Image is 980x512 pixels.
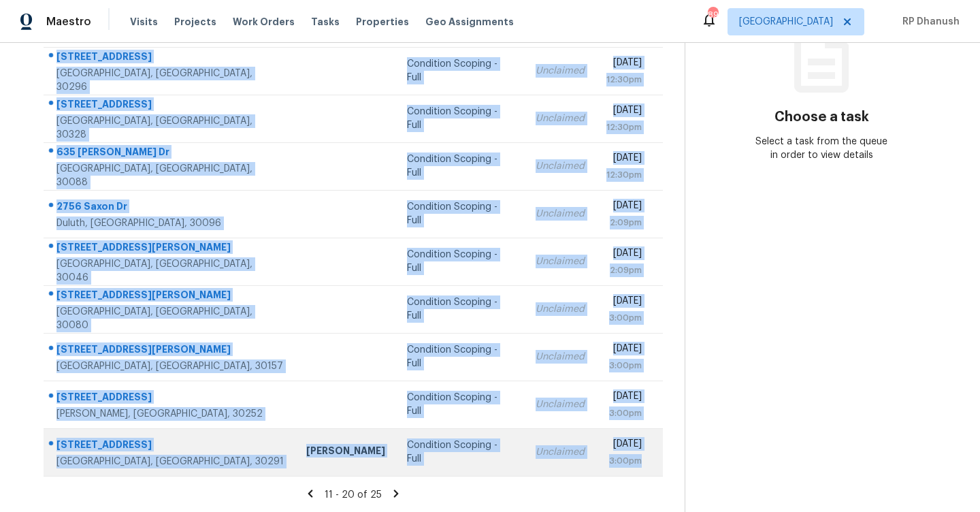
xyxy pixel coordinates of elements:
[56,217,284,230] div: Duluth, [GEOGRAPHIC_DATA], 30096
[407,295,513,323] div: Condition Scoping - Full
[56,240,284,257] div: [STREET_ADDRESS][PERSON_NAME]
[606,199,642,216] div: [DATE]
[606,263,642,277] div: 2:09pm
[606,389,642,406] div: [DATE]
[46,15,91,29] span: Maestro
[606,359,642,372] div: 3:00pm
[536,398,585,411] div: Unclaimed
[56,288,284,305] div: [STREET_ADDRESS][PERSON_NAME]
[356,15,409,29] span: Properties
[606,168,642,182] div: 12:30pm
[536,64,585,78] div: Unclaimed
[56,305,284,332] div: [GEOGRAPHIC_DATA], [GEOGRAPHIC_DATA], 30080
[56,162,284,189] div: [GEOGRAPHIC_DATA], [GEOGRAPHIC_DATA], 30088
[536,302,585,316] div: Unclaimed
[739,15,833,29] span: [GEOGRAPHIC_DATA]
[407,438,513,466] div: Condition Scoping - Full
[536,207,585,221] div: Unclaimed
[606,121,642,134] div: 12:30pm
[407,343,513,370] div: Condition Scoping - Full
[536,159,585,173] div: Unclaimed
[606,437,642,454] div: [DATE]
[425,15,514,29] span: Geo Assignments
[56,455,284,468] div: [GEOGRAPHIC_DATA], [GEOGRAPHIC_DATA], 30291
[536,350,585,364] div: Unclaimed
[606,151,642,168] div: [DATE]
[606,246,642,263] div: [DATE]
[708,8,717,22] div: 89
[606,294,642,311] div: [DATE]
[407,248,513,275] div: Condition Scoping - Full
[233,15,295,29] span: Work Orders
[56,97,284,114] div: [STREET_ADDRESS]
[56,257,284,285] div: [GEOGRAPHIC_DATA], [GEOGRAPHIC_DATA], 30046
[306,444,385,461] div: [PERSON_NAME]
[56,145,284,162] div: 635 [PERSON_NAME] Dr
[56,359,284,373] div: [GEOGRAPHIC_DATA], [GEOGRAPHIC_DATA], 30157
[606,216,642,229] div: 2:09pm
[407,105,513,132] div: Condition Scoping - Full
[606,56,642,73] div: [DATE]
[56,67,284,94] div: [GEOGRAPHIC_DATA], [GEOGRAPHIC_DATA], 30296
[56,114,284,142] div: [GEOGRAPHIC_DATA], [GEOGRAPHIC_DATA], 30328
[774,110,869,124] h3: Choose a task
[56,390,284,407] div: [STREET_ADDRESS]
[311,17,340,27] span: Tasks
[407,153,513,180] div: Condition Scoping - Full
[56,342,284,359] div: [STREET_ADDRESS][PERSON_NAME]
[536,255,585,268] div: Unclaimed
[407,57,513,84] div: Condition Scoping - Full
[606,406,642,420] div: 3:00pm
[56,407,284,421] div: [PERSON_NAME], [GEOGRAPHIC_DATA], 30252
[56,199,284,217] div: 2756 Saxon Dr
[897,15,960,29] span: RP Dhanush
[407,391,513,418] div: Condition Scoping - Full
[606,73,642,86] div: 12:30pm
[174,15,216,29] span: Projects
[606,103,642,121] div: [DATE]
[536,445,585,459] div: Unclaimed
[56,438,284,455] div: [STREET_ADDRESS]
[325,490,382,500] span: 11 - 20 of 25
[606,342,642,359] div: [DATE]
[130,15,158,29] span: Visits
[606,311,642,325] div: 3:00pm
[407,200,513,227] div: Condition Scoping - Full
[536,112,585,125] div: Unclaimed
[606,454,642,468] div: 3:00pm
[753,135,890,162] div: Select a task from the queue in order to view details
[56,50,284,67] div: [STREET_ADDRESS]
